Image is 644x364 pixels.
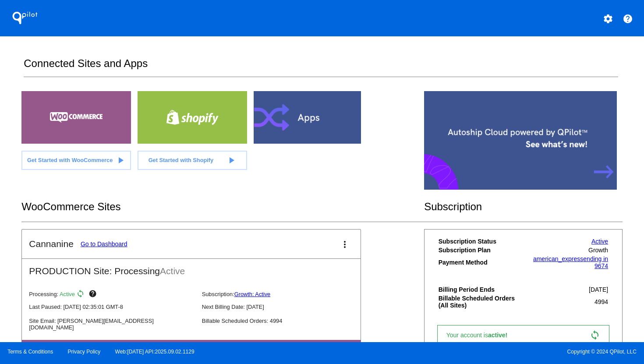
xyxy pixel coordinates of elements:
a: Get Started with Shopify [138,151,247,170]
span: [DATE] [589,286,608,293]
mat-icon: settings [603,14,613,24]
span: american_express [533,255,583,262]
th: Billing Period Ends [438,286,524,293]
h2: Connected Sites and Apps [24,57,618,77]
a: Go to Dashboard [81,240,127,247]
mat-icon: sync [590,330,600,340]
th: Subscription Plan [438,246,524,254]
th: Billable Scheduled Orders (All Sites) [438,294,524,309]
span: Growth [588,247,608,254]
span: Your account is [446,332,517,339]
a: Privacy Policy [68,349,101,355]
a: Growth: Active [234,291,271,297]
p: Next Billing Date: [DATE] [202,304,368,310]
th: Payment Method [438,255,524,270]
h2: WooCommerce Sites [21,201,424,213]
mat-icon: sync [76,290,87,300]
p: Subscription: [202,291,368,297]
mat-icon: play_arrow [226,155,237,166]
mat-icon: play_arrow [115,155,126,166]
h2: Subscription [424,201,623,213]
a: Web:[DATE] API:2025.09.02.1129 [115,349,195,355]
a: Your account isactive! sync [437,325,609,345]
span: active! [488,332,512,339]
span: Active [60,291,75,297]
a: Get Started with WooCommerce [21,151,131,170]
mat-icon: more_vert [340,239,350,250]
mat-icon: help [88,290,99,300]
span: Copyright © 2024 QPilot, LLC [329,349,637,355]
h2: PRODUCTION Site: Processing [22,259,361,276]
a: Terms & Conditions [7,349,53,355]
span: 4994 [594,298,608,305]
p: Processing: [29,290,195,300]
mat-icon: help [623,14,633,24]
p: Site Email: [PERSON_NAME][EMAIL_ADDRESS][DOMAIN_NAME] [29,318,195,331]
h1: QPilot [7,9,42,27]
h2: Cannanine [29,239,74,249]
span: Get Started with Shopify [149,157,214,163]
p: Last Paused: [DATE] 02:35:01 GMT-8 [29,304,195,310]
th: Subscription Status [438,237,524,245]
span: Get Started with WooCommerce [27,157,113,163]
p: Billable Scheduled Orders: 4994 [202,318,368,324]
a: Active [591,238,608,245]
span: Active [160,266,185,276]
a: american_expressending in 9674 [533,255,608,269]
